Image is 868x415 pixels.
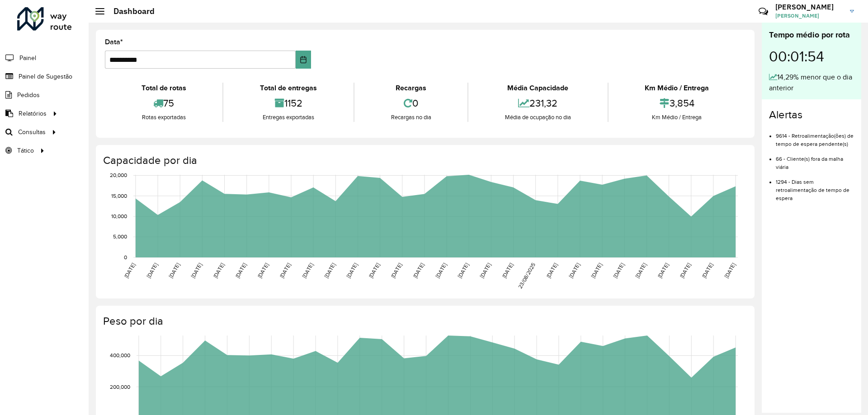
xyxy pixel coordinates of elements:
text: [DATE] [146,262,159,279]
text: [DATE] [256,262,269,279]
text: [DATE] [701,262,714,279]
div: 00:01:54 [769,41,854,72]
text: [DATE] [479,262,492,279]
div: Total de entregas [226,83,351,93]
button: Choose Date [296,51,311,69]
div: 75 [107,93,220,113]
text: [DATE] [323,262,336,279]
div: 3,854 [611,93,743,113]
div: Entregas exportadas [226,113,351,122]
h3: [PERSON_NAME] [775,3,843,11]
text: [DATE] [190,262,203,279]
text: [DATE] [278,262,292,279]
span: Tático [17,146,34,155]
h4: Capacidade por dia [103,154,745,167]
text: [DATE] [501,262,514,279]
text: [DATE] [612,262,625,279]
text: [DATE] [723,262,736,279]
text: 200,000 [110,384,130,390]
span: Painel de Sugestão [19,72,72,81]
div: Tempo médio por rota [769,29,854,41]
span: Painel [19,53,36,63]
text: [DATE] [634,262,647,279]
text: 400,000 [110,353,130,359]
li: 1294 - Dias sem retroalimentação de tempo de espera [776,171,854,202]
text: [DATE] [679,262,692,279]
h4: Peso por dia [103,315,745,328]
text: [DATE] [434,262,448,279]
text: [DATE] [656,262,670,279]
text: [DATE] [590,262,603,279]
text: [DATE] [212,262,225,279]
span: Consultas [18,127,46,137]
text: 20,000 [110,173,127,178]
text: [DATE] [545,262,558,279]
text: [DATE] [301,262,314,279]
text: [DATE] [168,262,181,279]
div: Km Médio / Entrega [611,113,743,122]
text: 10,000 [111,213,127,219]
div: Média Capacidade [471,83,605,93]
text: [DATE] [234,262,247,279]
text: 0 [124,254,127,260]
span: [PERSON_NAME] [775,12,843,20]
text: [DATE] [457,262,470,279]
li: 66 - Cliente(s) fora da malha viária [776,148,854,171]
text: 15,000 [111,193,127,199]
div: 0 [357,93,465,113]
text: [DATE] [567,262,580,279]
div: 14,29% menor que o dia anterior [769,72,854,93]
div: Total de rotas [107,83,220,93]
li: 9614 - Retroalimentação(ões) de tempo de espera pendente(s) [776,125,854,148]
div: 231,32 [471,93,605,113]
a: Contato Rápido [754,2,773,21]
label: Data [105,37,123,47]
text: [DATE] [345,262,359,279]
text: 23/08/2025 [517,262,536,290]
text: [DATE] [390,262,403,279]
div: Rotas exportadas [107,113,220,122]
div: Recargas no dia [357,113,465,122]
span: Relatórios [19,109,47,118]
text: [DATE] [368,262,381,279]
span: Pedidos [17,90,40,100]
div: Km Médio / Entrega [611,83,743,93]
div: Média de ocupação no dia [471,113,605,122]
h2: Dashboard [104,6,155,16]
div: Recargas [357,83,465,93]
text: [DATE] [123,262,136,279]
h4: Alertas [769,108,854,121]
text: 5,000 [113,234,127,240]
text: [DATE] [412,262,425,279]
div: 1152 [226,93,351,113]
